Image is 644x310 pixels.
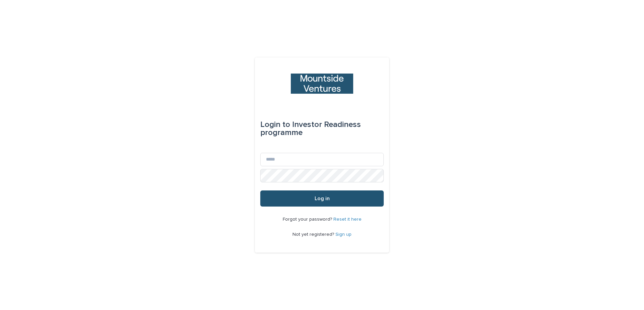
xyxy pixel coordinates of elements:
[260,190,384,207] button: Log in
[283,217,333,222] span: Forgot your password?
[335,232,352,237] a: Sign up
[333,217,362,222] a: Reset it here
[291,74,353,94] img: XmvxUhZ8Q0ah5CHExGrz
[260,121,290,129] span: Login to
[315,196,330,201] span: Log in
[292,232,335,237] span: Not yet registered?
[260,115,384,142] div: Investor Readiness programme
